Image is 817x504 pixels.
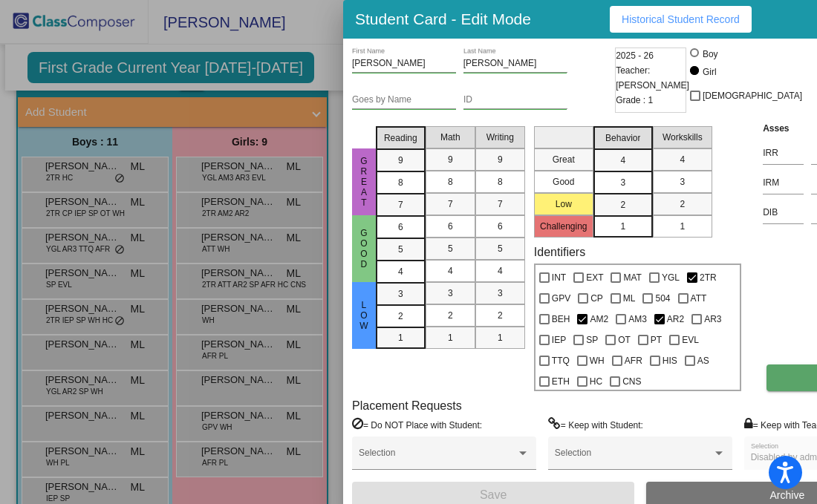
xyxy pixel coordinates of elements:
div: Girl [702,65,717,79]
span: Math [440,131,460,144]
span: CP [590,289,603,307]
span: 2 [448,309,453,322]
span: SP [586,331,598,349]
span: 504 [655,289,670,307]
span: Reading [384,131,417,145]
span: Teacher: [PERSON_NAME] [616,63,689,93]
span: Low [357,300,371,331]
span: 1 [448,331,453,344]
span: YGL [662,269,680,287]
span: MAT [623,269,641,287]
label: Placement Requests [352,399,462,413]
span: GPV [552,289,570,307]
span: HIS [663,352,677,370]
span: 9 [398,154,403,167]
span: 2 [620,198,625,212]
span: AFR [625,352,642,370]
span: 5 [448,242,453,255]
input: assessment [763,171,804,194]
span: CNS [622,373,641,390]
span: 3 [680,175,685,189]
span: 1 [620,220,625,233]
span: 8 [398,176,403,189]
span: Behavior [605,131,640,145]
span: 3 [498,287,503,300]
span: 3 [448,287,453,300]
span: PT [651,331,662,349]
span: 2025 - 26 [616,48,654,63]
span: 9 [448,153,453,166]
span: 8 [448,175,453,189]
span: Good [357,228,371,269]
span: AS [697,352,709,370]
span: AR2 [667,310,684,328]
span: 4 [680,153,685,166]
span: IEP [552,331,566,349]
span: 1 [398,331,403,344]
span: 4 [620,154,625,167]
span: 2 [398,310,403,323]
span: ETH [552,373,570,390]
span: EVL [682,331,699,349]
span: 5 [398,243,403,256]
span: WH [590,352,605,370]
input: goes by name [352,95,456,105]
span: 5 [498,242,503,255]
label: Identifiers [534,245,585,259]
span: 6 [448,220,453,233]
span: 4 [448,264,453,278]
span: 9 [498,153,503,166]
span: ATT [691,289,707,307]
span: 7 [498,197,503,211]
span: BEH [552,310,570,328]
th: Asses [759,120,807,137]
label: = Do NOT Place with Student: [352,417,482,432]
span: 2TR [700,269,717,287]
span: Historical Student Record [622,13,740,25]
span: Grade : 1 [616,93,653,108]
span: 6 [498,220,503,233]
span: ML [623,289,636,307]
span: TTQ [552,352,570,370]
span: AM2 [590,310,608,328]
span: INT [552,269,566,287]
span: EXT [586,269,603,287]
span: Great [357,156,371,208]
span: [DEMOGRAPHIC_DATA] [703,87,802,105]
label: = Keep with Student: [548,417,643,432]
input: assessment [763,142,804,164]
span: 4 [498,264,503,278]
span: 7 [448,197,453,211]
span: 2 [680,197,685,211]
span: Archive [770,489,805,501]
span: HC [590,373,602,390]
div: Boy [702,48,718,61]
span: 3 [620,176,625,189]
span: AM3 [628,310,647,328]
span: Workskills [663,131,703,144]
span: 2 [498,309,503,322]
span: OT [618,331,631,349]
span: 3 [398,287,403,301]
button: Historical Student Record [610,6,752,33]
span: 7 [398,198,403,212]
span: 1 [680,220,685,233]
span: Writing [486,131,514,144]
input: assessment [763,201,804,223]
span: 4 [398,265,403,278]
span: AR3 [704,310,721,328]
span: 1 [498,331,503,344]
span: 8 [498,175,503,189]
span: Save [480,488,507,501]
h3: Student Card - Edit Mode [355,10,531,28]
span: 6 [398,220,403,234]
